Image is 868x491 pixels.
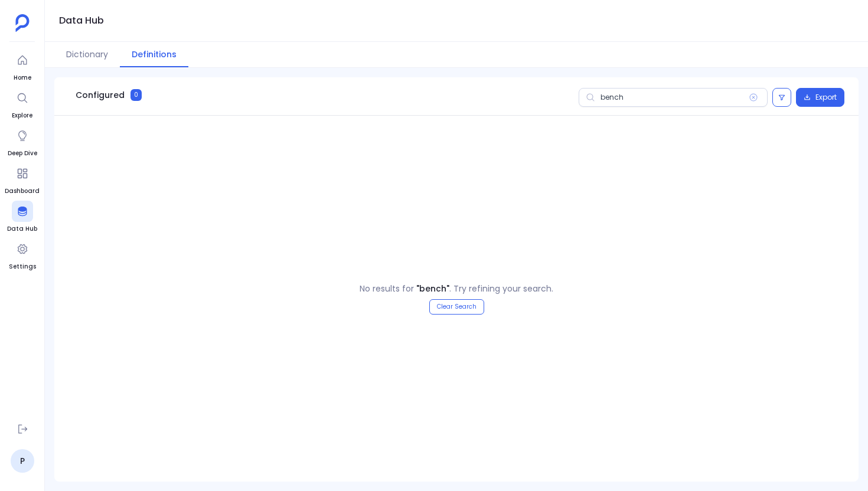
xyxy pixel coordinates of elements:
span: Export [815,93,837,102]
h1: Data Hub [59,12,104,29]
button: Dictionary [54,42,120,67]
img: petavue logo [15,14,30,32]
span: Configured [76,89,125,101]
span: Deep Dive [8,149,37,158]
a: P [11,449,34,473]
a: Dashboard [5,163,40,196]
button: Definitions [120,42,188,67]
span: " bench " [416,283,449,294]
a: Settings [9,238,36,271]
span: Settings [9,262,36,271]
span: Home [12,73,33,83]
a: Explore [12,87,33,120]
span: Explore [12,111,33,120]
span: Dashboard [5,186,40,196]
a: Data Hub [7,201,37,234]
input: Search definitions [579,88,768,107]
span: No results for . Try refining your search. [360,283,553,294]
button: Clear Search [429,299,484,315]
a: Home [12,50,33,83]
a: Deep Dive [8,125,37,158]
span: 0 [130,89,142,101]
span: Data Hub [7,224,37,234]
button: Export [796,88,844,107]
